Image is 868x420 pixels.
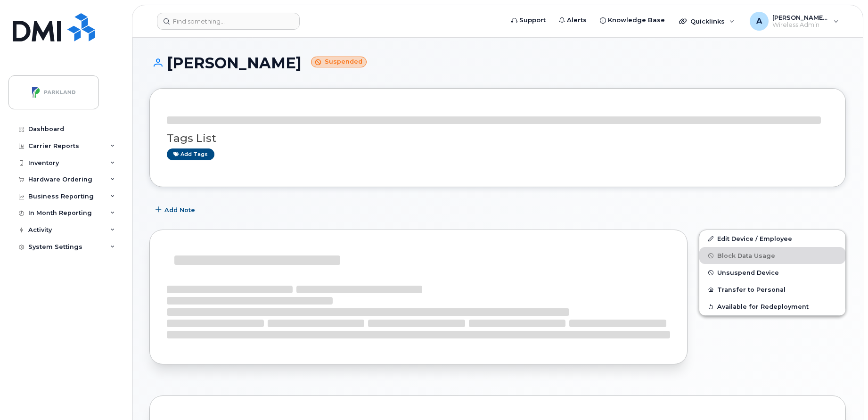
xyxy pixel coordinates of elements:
a: Edit Device / Employee [699,230,845,247]
button: Unsuspend Device [699,264,845,281]
button: Add Note [149,201,203,218]
span: Add Note [164,206,195,214]
button: Available for Redeployment [699,298,845,315]
span: Available for Redeployment [717,303,809,310]
button: Block Data Usage [699,247,845,264]
span: Unsuspend Device [717,269,779,276]
small: Suspended [311,57,367,67]
a: Add tags [167,148,214,160]
h3: Tags List [167,132,828,144]
button: Transfer to Personal [699,281,845,298]
h1: [PERSON_NAME] [149,55,846,71]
